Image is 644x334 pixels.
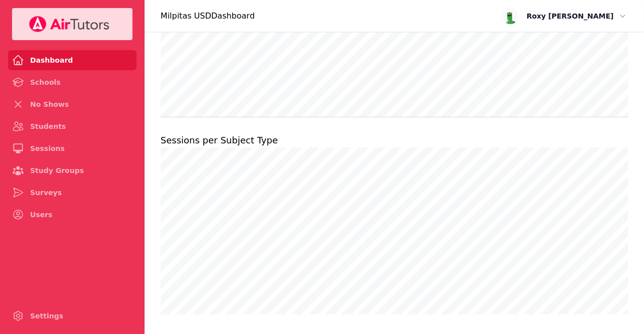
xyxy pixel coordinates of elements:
[161,133,628,147] h2: Sessions per Subject Type
[8,94,137,114] a: No Shows
[502,8,519,24] img: avatar
[8,183,137,203] a: Surveys
[8,72,137,92] a: Schools
[8,306,137,326] a: Settings
[8,205,137,225] a: Users
[8,50,137,70] a: Dashboard
[8,160,137,181] a: Study Groups
[527,10,614,22] span: Roxy [PERSON_NAME]
[8,116,137,136] a: Students
[8,138,137,158] a: Sessions
[29,16,110,32] img: Your Company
